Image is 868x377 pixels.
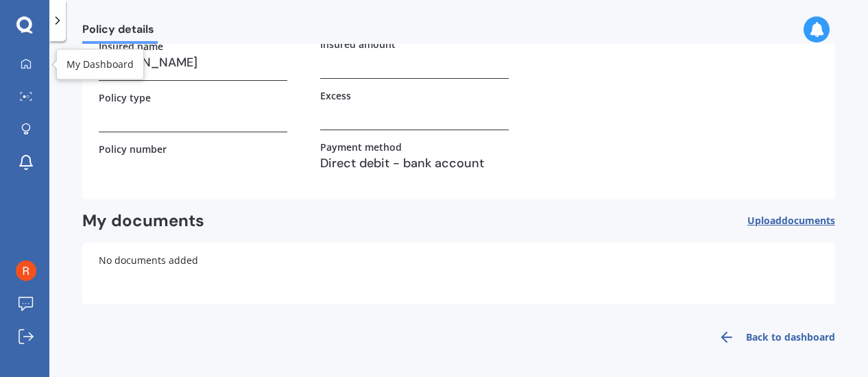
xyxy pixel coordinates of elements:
img: ACg8ocJmfJIkrcNNXSeavGo9g1j0Lnx-BAG2bgiI6YxY3fUx1HrHeg=s96-c [16,260,36,281]
a: Back to dashboard [710,321,835,354]
span: Policy details [82,23,158,41]
span: Upload [747,215,835,226]
label: Policy number [99,143,167,155]
div: No documents added [82,243,835,304]
button: Uploaddocuments [747,210,835,232]
label: Excess [320,90,351,101]
h2: My documents [82,210,204,232]
h3: Direct debit - bank account [320,153,509,173]
label: Insured name [99,40,163,52]
h3: [PERSON_NAME] [99,52,287,73]
label: Payment method [320,141,402,153]
label: Policy type [99,92,151,104]
div: My Dashboard [67,58,134,71]
label: Insured amount [320,38,396,50]
span: documents [782,214,835,227]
